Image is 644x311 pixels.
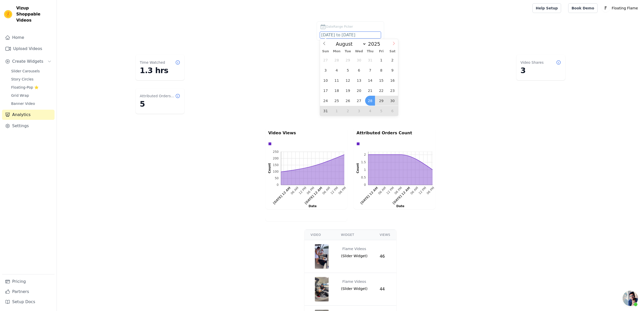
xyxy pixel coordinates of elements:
[315,244,329,269] img: video
[392,186,411,205] g: Fri Sep 26 2025 00:00:00 GMT-0500 (Central Daylight Time)
[356,163,360,173] text: Count
[11,69,40,74] span: Slider Carousels
[343,86,353,95] span: August 19, 2025
[376,65,386,75] span: August 8, 2025
[392,186,411,205] text: [DATE] 12 AM
[342,277,366,286] div: Flame Videos
[322,186,331,195] g: Fri Sep 26 2025 06:00:00 GMT-0500 (Central Daylight Time)
[386,186,395,195] text: 12 PM
[343,96,353,106] span: August 26, 2025
[341,253,368,258] span: ( Slider Widget )
[360,185,435,205] g: bottom ticks
[568,3,597,13] a: Book Demo
[332,65,342,75] span: August 4, 2025
[364,168,366,172] g: 1
[376,96,386,106] span: August 29, 2025
[309,204,317,208] text: Date
[322,186,331,195] text: 06 AM
[272,185,347,205] g: bottom ticks
[8,92,55,99] a: Grid Wrap
[378,186,387,195] g: Thu Sep 25 2025 06:00:00 GMT-0500 (Central Daylight Time)
[330,186,339,195] text: 12 PM
[380,286,390,292] div: 44
[387,75,397,85] span: August 16, 2025
[343,55,353,65] span: July 29, 2025
[532,3,561,13] a: Help Setup
[2,276,55,287] a: Pricing
[361,176,366,179] g: 0.5
[380,253,390,259] div: 46
[267,141,343,147] div: Data groups
[354,65,364,75] span: August 6, 2025
[387,106,397,116] span: September 6, 2025
[326,24,353,29] span: DateRange Picker
[394,186,403,195] text: 06 PM
[343,106,353,116] span: September 2, 2025
[342,244,366,253] div: Flame Videos
[343,65,353,75] span: August 5, 2025
[365,50,376,53] span: Thu
[342,50,353,53] span: Tue
[365,96,375,106] span: August 28, 2025
[4,10,12,18] img: Vizup
[355,141,431,147] div: Data groups
[332,96,342,106] span: August 25, 2025
[140,100,180,109] dd: 5
[335,230,374,240] th: Widget
[273,157,279,160] text: 200
[361,152,368,187] g: left ticks
[354,106,364,116] span: September 3, 2025
[354,75,364,85] span: August 13, 2025
[356,130,433,136] p: Attributed Orders Count
[376,106,386,116] span: September 5, 2025
[333,41,366,47] select: Month
[305,230,335,240] th: Video
[273,170,279,173] text: 100
[376,86,386,95] span: August 22, 2025
[272,186,291,205] g: Thu Sep 25 2025 00:00:00 GMT-0500 (Central Daylight Time)
[11,85,39,90] span: Floating-Pop ⭐
[410,186,419,195] g: Fri Sep 26 2025 06:00:00 GMT-0500 (Central Daylight Time)
[11,77,33,82] span: Story Circles
[349,152,368,187] g: left axis
[387,96,397,106] span: August 30, 2025
[8,68,55,75] a: Slider Carousels
[365,75,375,85] span: August 14, 2025
[290,186,299,195] g: Thu Sep 25 2025 06:00:00 GMT-0500 (Central Daylight Time)
[418,186,427,195] text: 12 PM
[354,86,364,95] span: August 20, 2025
[273,163,279,167] text: 150
[140,66,180,75] dd: 1.3 hrs
[290,186,299,195] text: 06 AM
[298,186,307,195] text: 12 PM
[602,4,640,13] button: F Floating Flame
[304,186,323,205] g: Fri Sep 26 2025 00:00:00 GMT-0500 (Central Daylight Time)
[2,287,55,297] a: Partners
[306,186,315,195] g: Thu Sep 25 2025 18:00:00 GMT-0500 (Central Daylight Time)
[16,5,52,23] span: Vizup Shoppable Videos
[376,50,387,53] span: Fri
[330,186,339,195] g: Fri Sep 26 2025 12:00:00 GMT-0500 (Central Daylight Time)
[521,66,561,75] dd: 3
[332,86,342,95] span: August 18, 2025
[320,55,330,65] span: July 27, 2025
[376,75,386,85] span: August 15, 2025
[140,60,165,65] dt: Time Watched
[2,32,55,43] a: Home
[275,176,279,180] text: 50
[426,186,435,195] text: 06 PM
[426,186,435,195] g: Fri Sep 26 2025 18:00:00 GMT-0500 (Central Daylight Time)
[320,86,330,95] span: August 17, 2025
[386,186,395,195] g: Thu Sep 25 2025 12:00:00 GMT-0500 (Central Daylight Time)
[378,186,387,195] text: 06 AM
[332,106,342,116] span: September 1, 2025
[360,186,379,205] g: Thu Sep 25 2025 00:00:00 GMT-0500 (Central Daylight Time)
[361,160,366,164] text: 1.5
[272,186,291,205] text: [DATE] 12 AM
[304,186,323,205] text: [DATE] 12 AM
[418,186,427,195] g: Fri Sep 26 2025 12:00:00 GMT-0500 (Central Daylight Time)
[360,186,379,205] text: [DATE] 12 AM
